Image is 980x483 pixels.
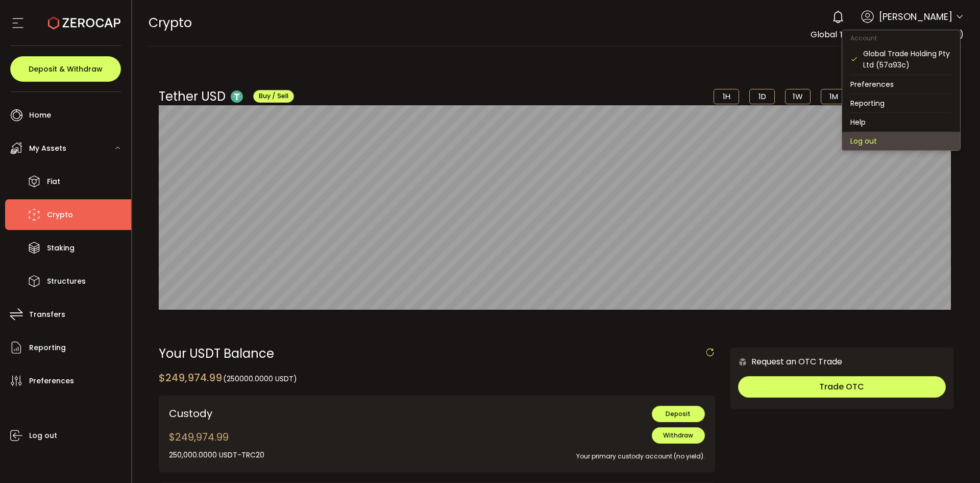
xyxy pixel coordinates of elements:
[811,29,964,40] span: Global Trade Holding Pty Ltd (57a93c)
[159,87,294,105] div: Tether USD
[738,376,946,398] button: Trade OTC
[399,444,705,462] div: Your primary custody account (no yield).
[714,89,739,104] li: 1H
[738,357,747,366] img: 6nGpN7MZ9FLuBP83NiajKbTRY4UzlzQtBKtCrLLspmCkSvCZHBKvY3NxgQaT5JnOQREvtQ257bXeeSTueZfAPizblJ+Fe8JwA...
[29,307,65,322] span: Transfers
[159,348,715,360] div: Your USDT Balance
[666,409,691,418] span: Deposit
[749,89,775,104] li: 1D
[663,431,693,440] span: Withdraw
[730,355,842,368] div: Request an OTC Trade
[863,48,952,71] div: Global Trade Holding Pty Ltd (57a93c)
[879,10,952,24] span: [PERSON_NAME]
[29,65,103,73] span: Deposit & Withdraw
[29,374,74,388] span: Preferences
[652,427,705,444] button: Withdraw
[253,90,294,103] button: Buy / Sell
[169,406,383,421] div: Custody
[842,113,960,131] li: Help
[47,241,75,256] span: Staking
[169,429,264,461] div: $249,974.99
[29,340,66,355] span: Reporting
[842,34,885,42] span: Account
[169,450,264,461] div: 250,000.0000 USDT-TRC20
[47,208,73,222] span: Crypto
[785,89,811,104] li: 1W
[47,174,60,189] span: Fiat
[819,381,864,393] span: Trade OTC
[223,374,297,384] span: (250000.0000 USDT)
[259,91,288,100] span: Buy / Sell
[929,434,980,483] iframe: Chat Widget
[149,14,192,32] span: Crypto
[29,108,51,123] span: Home
[10,56,121,82] button: Deposit & Withdraw
[842,94,960,112] li: Reporting
[29,141,66,156] span: My Assets
[821,89,846,104] li: 1M
[47,274,86,289] span: Structures
[842,132,960,150] li: Log out
[29,428,57,443] span: Log out
[842,75,960,94] li: Preferences
[159,370,297,385] div: $249,974.99
[652,406,705,422] button: Deposit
